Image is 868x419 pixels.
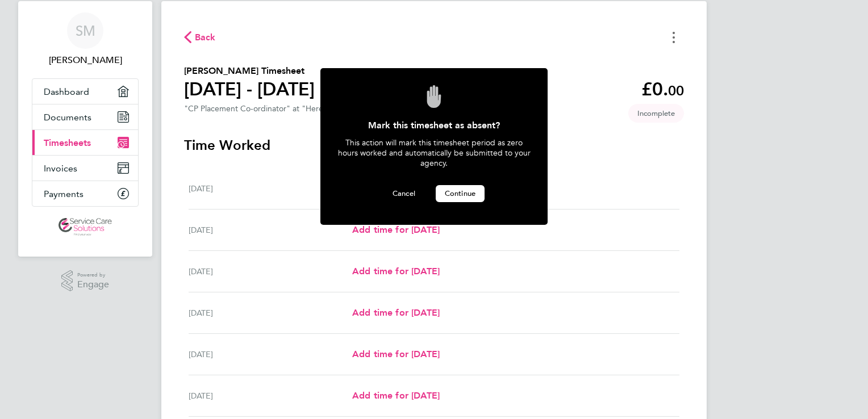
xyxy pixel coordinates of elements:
[32,53,139,67] span: Sian Morgan
[44,188,84,199] span: Payments
[352,266,440,276] span: Add time for [DATE]
[189,389,352,403] div: [DATE]
[436,185,485,202] button: Continue
[663,28,684,46] button: Timesheets Menu
[59,218,112,236] img: servicecare-logo-retina.png
[352,224,440,235] span: Add time for [DATE]
[352,389,440,403] a: Add time for [DATE]
[32,181,138,206] a: Payments
[445,188,475,198] span: Continue
[44,112,91,123] span: Documents
[32,79,138,104] a: Dashboard
[352,307,440,318] span: Add time for [DATE]
[352,265,440,278] a: Add time for [DATE]
[18,1,152,257] nav: Main navigation
[184,64,315,78] h2: [PERSON_NAME] Timesheet
[32,130,138,155] a: Timesheets
[184,78,315,100] h1: [DATE] - [DATE]
[668,82,684,99] span: 00
[628,104,684,123] span: This timesheet is Incomplete.
[61,270,110,292] a: Powered byEngage
[393,188,415,198] span: Cancel
[44,137,91,148] span: Timesheets
[189,265,352,278] div: [DATE]
[641,78,684,100] app-decimal: £0.
[76,23,95,38] span: SM
[189,347,352,361] div: [DATE]
[189,223,352,237] div: [DATE]
[352,349,440,359] span: Add time for [DATE]
[32,104,138,129] a: Documents
[44,163,77,174] span: Invoices
[352,223,440,237] a: Add time for [DATE]
[32,12,139,67] a: SM[PERSON_NAME]
[77,270,109,280] span: Powered by
[32,218,139,236] a: Go to home page
[32,156,138,181] a: Invoices
[184,136,684,154] h3: Time Worked
[337,119,531,137] div: Mark this timesheet as absent?
[184,104,366,114] div: "CP Placement Co-ordinator" at "Hereford Office"
[352,306,440,320] a: Add time for [DATE]
[195,31,216,44] span: Back
[352,347,440,361] a: Add time for [DATE]
[44,86,89,97] span: Dashboard
[337,137,531,185] div: This action will mark this timesheet period as zero hours worked and automatically be submitted t...
[189,306,352,320] div: [DATE]
[77,280,109,290] span: Engage
[383,185,424,202] button: Cancel
[352,390,440,401] span: Add time for [DATE]
[184,30,216,44] button: Back
[189,182,352,195] div: [DATE]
